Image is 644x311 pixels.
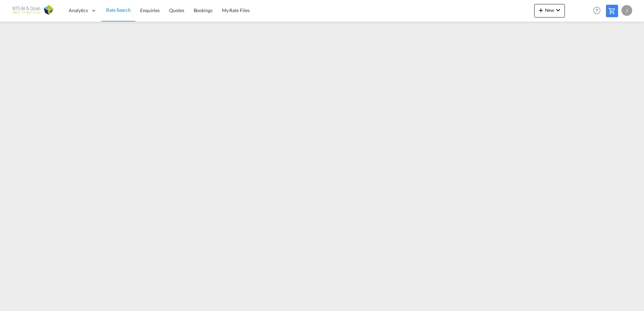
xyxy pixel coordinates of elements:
md-icon: icon-chevron-down [554,6,562,14]
div: J [621,5,632,16]
button: icon-plus 400-fgNewicon-chevron-down [534,4,565,18]
md-icon: icon-plus 400-fg [537,6,545,14]
span: My Rate Files [222,7,250,13]
img: e656f910b01211ecad38b5b032e214e6.png [10,3,56,18]
span: Analytics [69,7,88,14]
span: Rate Search [106,7,131,13]
span: Bookings [194,7,213,13]
span: Enquiries [140,7,160,13]
span: New [537,7,562,13]
div: Help [591,5,606,17]
span: Help [591,5,603,16]
span: Quotes [169,7,184,13]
